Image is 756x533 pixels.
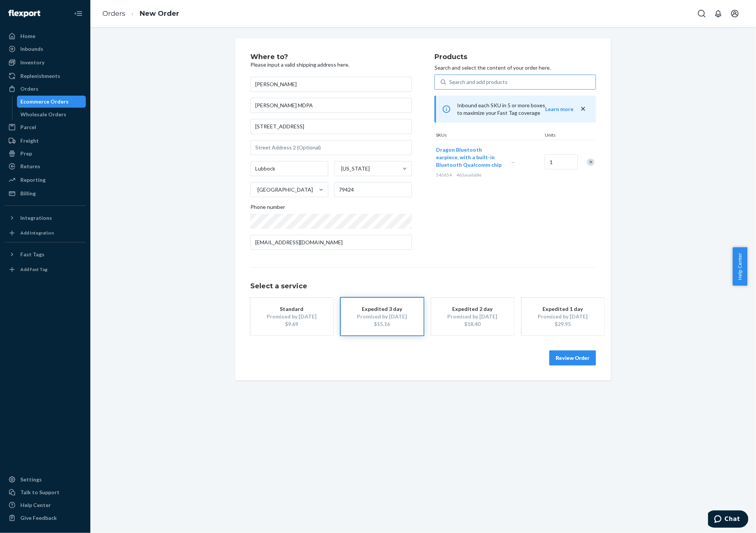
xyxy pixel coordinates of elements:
div: Promised by [DATE] [442,313,503,320]
div: Settings [20,476,42,483]
span: Phone number [250,203,285,214]
div: Promised by [DATE] [533,313,593,320]
a: Parcel [5,121,86,133]
div: Wholesale Orders [21,111,67,118]
button: Expedited 2 dayPromised by [DATE]$18.40 [431,298,514,335]
div: Replenishments [20,72,60,80]
a: Add Fast Tag [5,263,86,276]
div: Add Fast Tag [20,266,47,273]
h2: Products [434,53,596,61]
p: Search and select the content of your order here. [434,64,596,72]
div: Expedited 1 day [533,305,593,313]
button: Open account menu [727,6,742,21]
div: Promised by [DATE] [352,313,412,320]
input: Company Name [250,98,412,113]
div: Promised by [DATE] [262,313,322,320]
div: $18.40 [442,320,503,328]
button: Give Feedback [5,512,86,524]
button: Dragon Bluetooth earpiece, with a built-in Bluetooth Qualcomm chip [436,146,502,169]
a: Orders [5,83,86,95]
button: Integrations [5,212,86,224]
div: Orders [20,85,38,93]
h2: Where to? [250,53,412,61]
div: SKUs [434,132,543,140]
input: Quantity [545,154,578,169]
a: Orders [102,9,125,18]
div: Inbounds [20,45,43,53]
a: Wholesale Orders [17,108,86,120]
input: Street Address 2 (Optional) [250,140,412,155]
div: Ecommerce Orders [21,98,69,105]
button: Expedited 1 dayPromised by [DATE]$29.95 [521,298,604,335]
a: Returns [5,160,86,172]
a: Home [5,30,86,42]
input: First & Last Name [250,77,412,92]
div: Inbound each SKU in 5 or more boxes to maximize your Fast Tag coverage [434,96,596,123]
div: Fast Tags [20,251,44,258]
div: Talk to Support [20,489,59,496]
a: Reporting [5,174,86,186]
span: 543654 [436,172,452,178]
a: Help Center [5,499,86,511]
button: Fast Tags [5,248,86,260]
a: Add Integration [5,227,86,239]
a: Ecommerce Orders [17,96,86,108]
div: Inventory [20,59,44,66]
div: Integrations [20,214,52,222]
h1: Select a service [250,283,596,290]
a: Inbounds [5,43,86,55]
div: Parcel [20,123,36,131]
div: $9.69 [262,320,322,328]
div: Prep [20,150,32,157]
button: Open Search Box [694,6,709,21]
a: Settings [5,474,86,486]
div: Freight [20,137,39,145]
div: $29.95 [533,320,593,328]
div: Units [543,132,577,140]
div: Help Center [20,501,51,509]
div: Remove Item [587,158,594,166]
input: [US_STATE] [341,165,341,172]
div: Standard [262,305,322,313]
a: Freight [5,135,86,147]
div: [GEOGRAPHIC_DATA] [258,186,313,193]
input: [GEOGRAPHIC_DATA] [257,186,258,193]
div: Give Feedback [20,514,57,522]
ol: breadcrumbs [96,3,185,25]
span: — [511,159,515,165]
div: Reporting [20,176,46,184]
button: Talk to Support [5,486,86,498]
div: Expedited 2 day [442,305,503,313]
input: ZIP Code [334,182,412,197]
a: Replenishments [5,70,86,82]
a: New Order [140,9,179,18]
div: Returns [20,163,40,170]
span: Dragon Bluetooth earpiece, with a built-in Bluetooth Qualcomm chip [436,146,501,168]
div: [US_STATE] [341,165,370,172]
span: 463 available [456,172,482,178]
div: Billing [20,190,36,197]
input: City [250,161,328,176]
p: Please input a valid shipping address here. [250,61,412,69]
div: Home [20,32,35,40]
button: Open notifications [711,6,726,21]
div: $15.16 [352,320,412,328]
div: Add Integration [20,230,54,236]
div: Expedited 3 day [352,305,412,313]
div: Search and add products [449,78,508,86]
img: Flexport logo [8,10,40,17]
button: Help Center [733,247,747,286]
button: Learn more [545,105,573,113]
input: Street Address [250,119,412,134]
a: Inventory [5,56,86,69]
iframe: Opens a widget where you can chat to one of our agents [708,510,748,529]
a: Prep [5,148,86,160]
button: close [579,105,587,113]
input: Email (Only Required for International) [250,235,412,250]
button: Review Order [549,350,596,365]
button: Close Navigation [71,6,86,21]
button: Expedited 3 dayPromised by [DATE]$15.16 [341,298,424,335]
a: Billing [5,187,86,199]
